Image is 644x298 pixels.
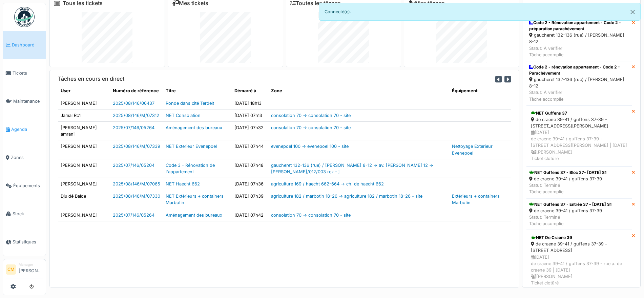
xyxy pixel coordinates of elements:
[526,105,632,166] a: NET Guffens 37 de craene 39-41 / guffens 37-39 - [STREET_ADDRESS][PERSON_NAME] [DATE]de craene 39...
[526,166,632,198] a: NET Guffens 37 - Bloc 37- [DATE] S1 de craene 39-41 / guffens 37-39 Statut: TerminéTâche accomplie
[113,194,160,199] a: 2025/08/146/M/07330
[14,7,35,27] img: Badge_color-CXgf-gQk.svg
[271,113,351,118] a: consolation 70 -> consolation 70 - site
[113,125,154,130] a: 2025/07/146/05264
[61,88,70,93] span: translation missing: fr.shared.user
[58,140,110,159] td: [PERSON_NAME]
[113,163,154,168] a: 2025/07/146/05204
[3,31,46,59] a: Dashboard
[232,121,268,140] td: [DATE] 07h32
[529,201,611,207] div: NET Guffens 37 - Entrée 37 - [DATE] S1
[113,144,160,149] a: 2025/08/146/M/07339
[6,262,43,278] a: CM Manager[PERSON_NAME]
[110,85,163,97] th: Numéro de référence
[3,143,46,172] a: Zones
[271,213,351,218] a: consolation 70 -> consolation 70 - site
[166,101,214,106] a: Ronde dans cité Terdelt
[3,172,46,200] a: Équipements
[58,190,110,209] td: Djuldé Balde
[625,3,640,21] button: Close
[166,181,200,186] a: NET Haecht 662
[526,61,632,105] a: Code 2 - rénovation appartement - Code 2 - Parachèvement gaucheret 132-136 (rue) / [PERSON_NAME] ...
[531,235,627,241] div: NET De Craene 39
[3,115,46,143] a: Agenda
[319,3,641,21] div: Connecté(e).
[531,254,627,286] div: [DATE] de craene 39-41 / guffens 37-39 - rue a. de craene 39 | [DATE] [PERSON_NAME] Ticket clotûré
[268,85,449,97] th: Zone
[529,170,606,176] div: NET Guffens 37 - Bloc 37- [DATE] S1
[531,110,627,116] div: NET Guffens 37
[232,140,268,159] td: [DATE] 07h44
[271,181,384,186] a: agriculture 169 / haecht 662-664 -> ch. de haecht 662
[449,85,511,97] th: Équipement
[113,101,154,106] a: 2025/08/146/06437
[3,200,46,228] a: Stock
[166,213,222,218] a: Aménagement des bureaux
[166,144,217,149] a: NET Exterieur Evenepoel
[13,182,43,189] span: Équipements
[13,70,43,76] span: Tickets
[271,163,433,174] a: gaucheret 132-136 (rue) / [PERSON_NAME] 8-12 -> av. [PERSON_NAME] 12 -> [PERSON_NAME]/012/003 rez...
[11,126,43,133] span: Agenda
[113,213,154,218] a: 2025/07/146/05264
[531,116,627,129] div: de craene 39-41 / guffens 37-39 - [STREET_ADDRESS][PERSON_NAME]
[232,159,268,178] td: [DATE] 07h48
[529,182,606,195] div: Statut: Terminé Tâche accomplie
[58,209,110,221] td: [PERSON_NAME]
[232,178,268,190] td: [DATE] 07h36
[526,198,632,230] a: NET Guffens 37 - Entrée 37 - [DATE] S1 de craene 39-41 / guffens 37-39 Statut: TerminéTâche accom...
[531,129,627,162] div: [DATE] de craene 39-41 / guffens 37-39 - [STREET_ADDRESS][PERSON_NAME] | [DATE] [PERSON_NAME] Tic...
[13,98,43,104] span: Maintenance
[13,239,43,245] span: Statistiques
[58,121,110,140] td: [PERSON_NAME] amrani
[166,113,201,118] a: NET Consolation
[3,228,46,256] a: Statistiques
[232,97,268,109] td: [DATE] 18h13
[529,76,629,89] div: gaucheret 132-136 (rue) / [PERSON_NAME] 8-12
[232,85,268,97] th: Démarré à
[526,17,632,61] a: Code 2 - Rénovation appartement - Code 2 - préparation parachèvement gaucheret 132-136 (rue) / [P...
[529,20,629,32] div: Code 2 - Rénovation appartement - Code 2 - préparation parachèvement
[529,207,611,214] div: de craene 39-41 / guffens 37-39
[271,125,351,130] a: consolation 70 -> consolation 70 - site
[58,76,124,82] h6: Tâches en cours en direct
[529,64,629,76] div: Code 2 - rénovation appartement - Code 2 - Parachèvement
[58,97,110,109] td: [PERSON_NAME]
[531,241,627,254] div: de craene 39-41 / guffens 37-39 - [STREET_ADDRESS]
[58,178,110,190] td: [PERSON_NAME]
[12,42,43,48] span: Dashboard
[19,262,43,267] div: Manager
[232,190,268,209] td: [DATE] 07h39
[452,194,500,205] a: Extérieurs + containers Marbotin
[11,154,43,161] span: Zones
[166,163,215,174] a: Code 3 - Rénovation de l'appartement
[166,194,224,205] a: NET Extérieurs + containers Marbotin
[3,59,46,87] a: Tickets
[452,144,493,155] a: Nettoyage Exterieur Evenepoel
[529,89,629,102] div: Statut: À vérifier Tâche accomplie
[13,211,43,217] span: Stock
[58,109,110,121] td: Jamal Rc1
[529,45,629,58] div: Statut: À vérifier Tâche accomplie
[529,176,606,182] div: de craene 39-41 / guffens 37-39
[163,85,232,97] th: Titre
[3,87,46,115] a: Maintenance
[113,113,159,118] a: 2025/08/146/M/07312
[19,262,43,277] li: [PERSON_NAME]
[6,264,16,275] li: CM
[232,209,268,221] td: [DATE] 07h42
[232,109,268,121] td: [DATE] 07h13
[271,194,422,199] a: agriculture 182 / marbotin 18-26 -> agriculture 182 / marbotin 18-26 - site
[271,144,349,149] a: evenepoel 100 -> evenepoel 100 - site
[58,159,110,178] td: [PERSON_NAME]
[166,125,222,130] a: Aménagement des bureaux
[529,214,611,227] div: Statut: Terminé Tâche accomplie
[529,32,629,45] div: gaucheret 132-136 (rue) / [PERSON_NAME] 8-12
[526,230,632,291] a: NET De Craene 39 de craene 39-41 / guffens 37-39 - [STREET_ADDRESS] [DATE]de craene 39-41 / guffe...
[113,181,160,186] a: 2025/08/146/M/07065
